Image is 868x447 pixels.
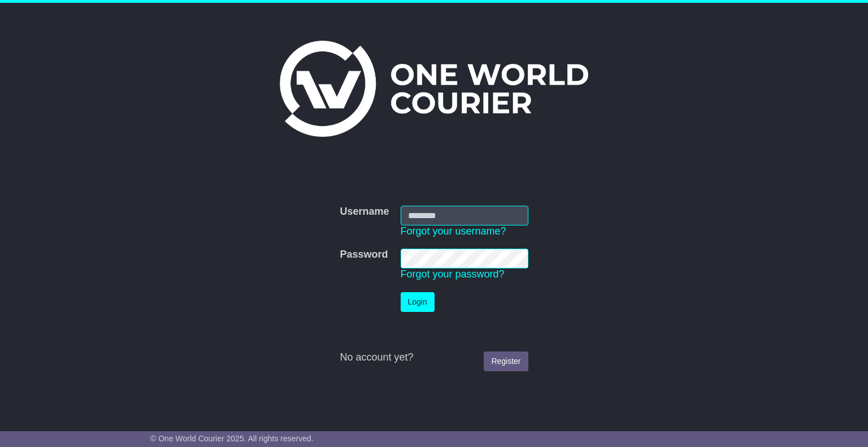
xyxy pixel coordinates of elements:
[401,292,435,312] button: Login
[401,225,506,237] a: Forgot your username?
[340,249,388,261] label: Password
[484,351,528,371] a: Register
[150,434,314,443] span: © One World Courier 2025. All rights reserved.
[340,351,528,364] div: No account yet?
[340,206,389,218] label: Username
[401,268,505,280] a: Forgot your password?
[280,41,588,137] img: One World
